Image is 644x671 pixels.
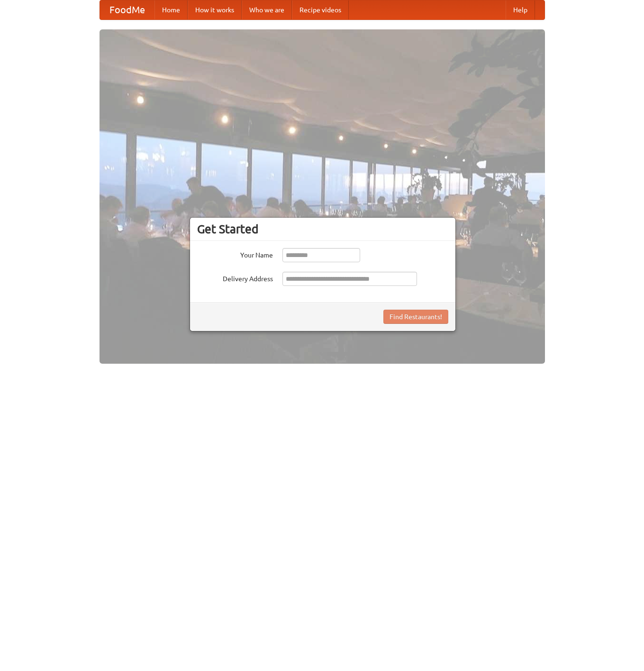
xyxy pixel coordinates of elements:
[383,310,448,324] button: Find Restaurants!
[188,0,242,19] a: How it works
[154,0,188,19] a: Home
[100,0,154,19] a: FoodMe
[242,0,292,19] a: Who we are
[197,248,273,260] label: Your Name
[197,222,448,236] h3: Get Started
[506,0,535,19] a: Help
[292,0,349,19] a: Recipe videos
[197,272,273,284] label: Delivery Address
